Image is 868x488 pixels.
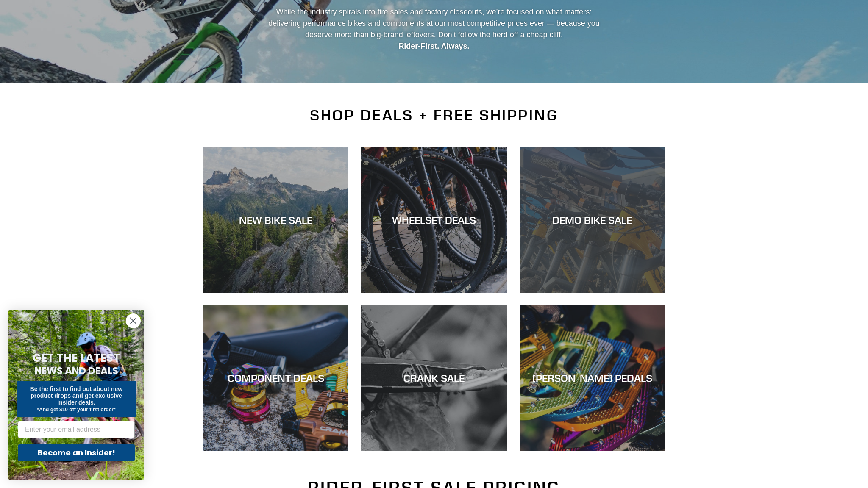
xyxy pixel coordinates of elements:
[361,372,506,384] div: CRANK SALE
[37,407,115,413] span: *And get $10 off your first order*
[203,305,348,451] a: COMPONENT DEALS
[18,444,135,461] button: Become an Insider!
[203,147,348,293] a: NEW BIKE SALE
[35,364,118,377] span: NEWS AND DEALS
[33,350,120,366] span: GET THE LATEST
[520,147,665,293] a: DEMO BIKE SALE
[361,147,506,293] a: WHEELSET DEALS
[520,214,665,226] div: DEMO BIKE SALE
[520,372,665,384] div: [PERSON_NAME] PEDALS
[203,106,665,124] h2: SHOP DEALS + FREE SHIPPING
[18,421,135,438] input: Enter your email address
[361,305,506,451] a: CRANK SALE
[126,313,141,328] button: Close dialog
[361,214,506,226] div: WHEELSET DEALS
[30,385,123,406] span: Be the first to find out about new product drops and get exclusive insider deals.
[203,214,348,226] div: NEW BIKE SALE
[520,305,665,451] a: [PERSON_NAME] PEDALS
[398,42,469,50] strong: Rider-First. Always.
[203,372,348,384] div: COMPONENT DEALS
[261,6,607,52] p: While the industry spirals into fire sales and factory closeouts, we’re focused on what matters: ...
